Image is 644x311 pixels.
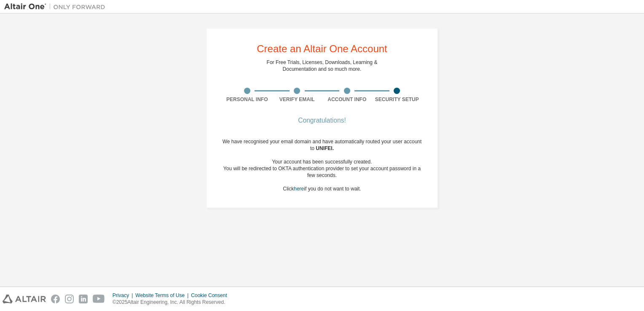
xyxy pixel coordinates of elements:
p: © 2025 Altair Engineering, Inc. All Rights Reserved. [113,299,232,306]
div: Account Info [322,96,372,103]
span: UNIFEI . [316,145,334,151]
a: here [294,186,304,192]
img: Altair One [4,3,110,11]
div: Cookie Consent [191,292,232,299]
img: youtube.svg [93,295,105,303]
div: For Free Trials, Licenses, Downloads, Learning & Documentation and so much more. [267,59,378,72]
img: altair_logo.svg [3,295,46,303]
div: Security Setup [372,96,422,103]
img: linkedin.svg [79,295,88,303]
div: You will be redirected to OKTA authentication provider to set your account password in a few seco... [222,165,422,179]
div: Verify Email [272,96,322,103]
img: facebook.svg [51,295,60,303]
div: Congratulations! [222,118,422,123]
div: Your account has been successfully created. [222,158,422,165]
div: Personal Info [222,96,272,103]
div: Create an Altair One Account [257,44,387,54]
div: Website Terms of Use [135,292,191,299]
img: instagram.svg [65,295,74,303]
div: We have recognised your email domain and have automatically routed your user account to Click if ... [222,138,422,192]
div: Privacy [113,292,135,299]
